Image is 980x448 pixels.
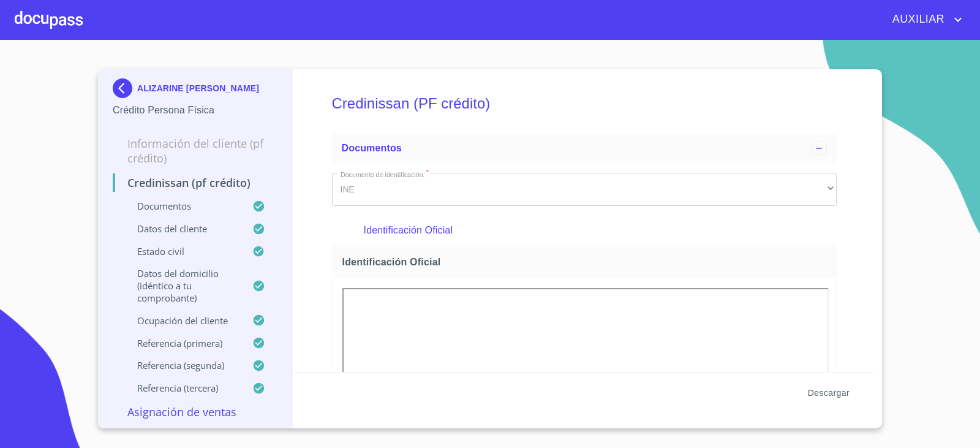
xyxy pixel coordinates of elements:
h5: Credinissan (PF crédito) [332,78,837,129]
p: Referencia (primera) [113,337,252,349]
p: Datos del cliente [113,222,252,235]
img: Docupass spot blue [113,78,137,98]
span: AUXILIAR [883,10,951,29]
p: Crédito Persona Física [113,103,277,118]
div: Documentos [332,134,837,163]
p: Información del cliente (PF crédito) [113,136,277,165]
span: Descargar [808,385,850,401]
p: Ocupación del Cliente [113,314,252,327]
p: Identificación Oficial [364,223,805,238]
p: Datos del domicilio (idéntico a tu comprobante) [113,267,252,304]
p: Referencia (tercera) [113,382,252,394]
p: Documentos [113,200,252,212]
p: Credinissan (PF crédito) [113,175,277,190]
p: ALIZARINE [PERSON_NAME] [137,83,259,93]
button: Descargar [803,382,854,404]
p: Asignación de Ventas [113,404,277,419]
span: Identificación Oficial [342,256,832,268]
button: account of current user [883,10,965,29]
span: Documentos [342,143,402,153]
div: ALIZARINE [PERSON_NAME] [113,78,277,103]
div: INE [332,173,837,206]
p: Estado civil [113,245,252,257]
p: Referencia (segunda) [113,359,252,371]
